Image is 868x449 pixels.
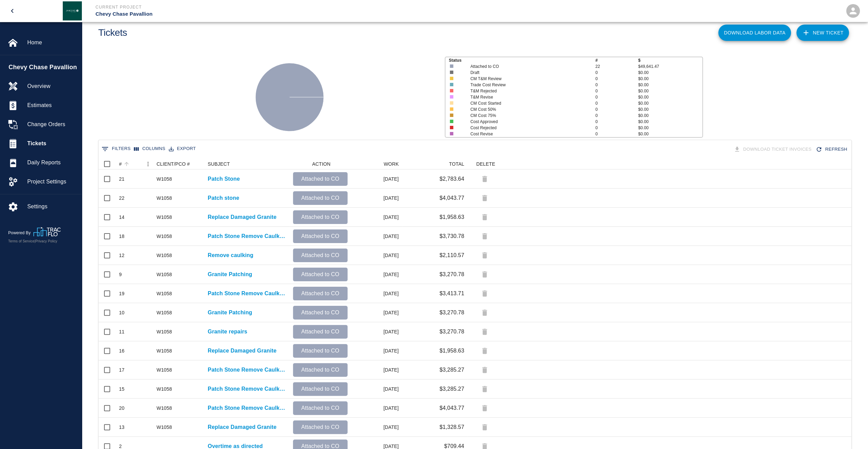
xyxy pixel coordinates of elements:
[470,88,583,94] p: T&M Rejected
[638,70,702,76] p: $0.00
[439,309,464,317] p: $3,270.78
[157,159,190,169] div: CLIENT/PCO #
[153,159,204,169] div: CLIENT/PCO #
[119,176,124,182] div: 21
[208,347,277,355] a: Replace Damaged Granite
[4,3,20,19] button: open drawer
[439,213,464,221] p: $1,958.63
[122,159,131,169] button: Sort
[296,347,345,355] p: Attached to CO
[595,76,638,82] p: 0
[208,159,230,169] div: SUBJECT
[439,175,464,183] p: $2,783.64
[351,399,402,418] div: [DATE]
[119,252,124,259] div: 12
[296,251,345,259] p: Attached to CO
[470,94,583,100] p: T&M Revise
[439,404,464,412] p: $4,043.77
[470,100,583,106] p: CM Cost Started
[638,100,702,106] p: $0.00
[132,144,167,154] button: Select columns
[208,251,253,259] a: Remove caulking
[439,270,464,279] p: $3,270.78
[27,139,76,148] span: Tickets
[470,76,583,82] p: CM T&M Review
[63,1,82,20] img: Janeiro Inc
[27,203,76,211] span: Settings
[208,289,286,298] a: Patch Stone Remove Caulking
[351,418,402,437] div: [DATE]
[27,101,76,109] span: Estimates
[439,194,464,202] p: $4,043.77
[208,328,247,336] p: Granite repairs
[119,271,122,278] div: 9
[157,386,172,392] div: W1058
[296,232,345,240] p: Attached to CO
[351,159,402,169] div: WORK
[595,82,638,88] p: 0
[167,144,197,154] button: Export
[157,347,172,354] div: W1058
[796,25,849,41] a: NEW TICKET
[351,265,402,284] div: [DATE]
[296,270,345,279] p: Attached to CO
[595,94,638,100] p: 0
[478,344,491,358] div: Tickets attached to change order can't be deleted.
[470,63,583,70] p: Attached to CO
[208,404,286,412] p: Patch Stone Remove Caulking
[834,416,868,449] iframe: Chat Widget
[27,39,76,47] span: Home
[157,214,172,221] div: W1058
[470,125,583,131] p: Cost Rejected
[470,119,583,125] p: Cost Approved
[296,423,345,431] p: Attached to CO
[595,131,638,137] p: 0
[208,194,239,202] p: Patch stone
[9,63,78,72] span: Chevy Chase Pavallion
[732,144,814,155] div: Tickets download in groups of 15
[119,366,124,373] div: 17
[116,159,153,169] div: #
[449,159,464,169] div: TOTAL
[470,82,583,88] p: Trade Cost Review
[119,328,124,335] div: 11
[351,379,402,399] div: [DATE]
[595,88,638,94] p: 0
[296,175,345,183] p: Attached to CO
[351,189,402,208] div: [DATE]
[595,100,638,106] p: 0
[296,213,345,221] p: Attached to CO
[478,191,491,205] div: Tickets attached to change order can't be deleted.
[119,290,124,297] div: 19
[204,159,290,169] div: SUBJECT
[470,70,583,76] p: Draft
[157,405,172,411] div: W1058
[351,169,402,189] div: [DATE]
[157,233,172,240] div: W1058
[351,341,402,360] div: [DATE]
[208,309,252,317] p: Granite Patching
[351,227,402,246] div: [DATE]
[449,57,595,63] p: Status
[157,252,172,259] div: W1058
[100,144,132,154] button: Show filters
[351,303,402,322] div: [DATE]
[296,366,345,374] p: Attached to CO
[595,106,638,113] p: 0
[638,125,702,131] p: $0.00
[157,366,172,373] div: W1058
[351,208,402,227] div: [DATE]
[290,159,351,169] div: ACTION
[312,159,330,169] div: ACTION
[439,289,464,298] p: $3,413.71
[595,113,638,119] p: 0
[638,76,702,82] p: $0.00
[95,4,471,10] p: Current Project
[208,423,277,431] a: Replace Damaged Granite
[208,232,286,240] p: Patch Stone Remove Caulking
[638,63,702,70] p: $49,641.47
[296,404,345,412] p: Attached to CO
[439,347,464,355] p: $1,958.63
[8,230,33,236] p: Powered By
